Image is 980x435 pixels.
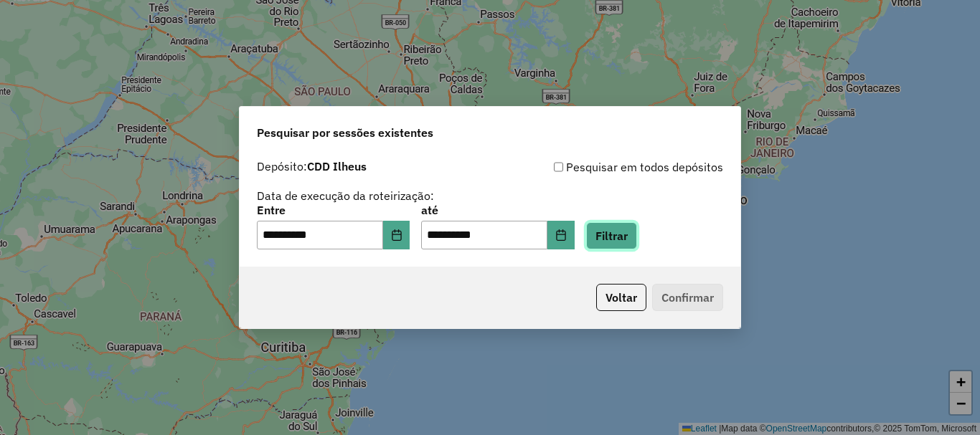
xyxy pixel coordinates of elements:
[586,222,637,249] button: Filtrar
[257,201,410,219] label: Entre
[490,158,723,176] div: Pesquisar em todos depósitos
[257,158,367,175] label: Depósito:
[421,201,574,219] label: até
[257,187,434,204] label: Data de execução da roteirização:
[596,284,646,311] button: Voltar
[547,221,575,249] button: Choose Date
[307,159,367,173] strong: CDD Ilheus
[383,221,410,249] button: Choose Date
[257,124,433,141] span: Pesquisar por sessões existentes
